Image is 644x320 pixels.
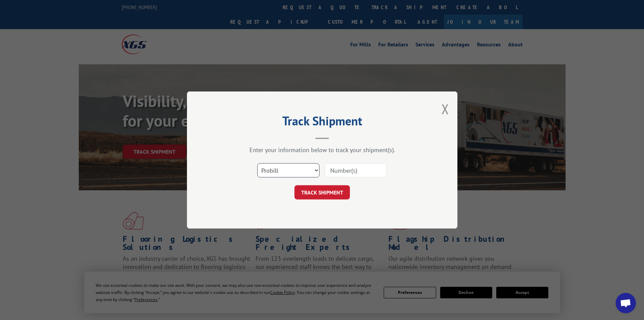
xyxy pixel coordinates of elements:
button: TRACK SHIPMENT [294,185,350,199]
h2: Track Shipment [221,116,424,129]
input: Number(s) [325,163,387,177]
button: Close modal [442,100,449,118]
div: Enter your information below to track your shipment(s). [221,146,424,154]
div: Open chat [616,293,636,313]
